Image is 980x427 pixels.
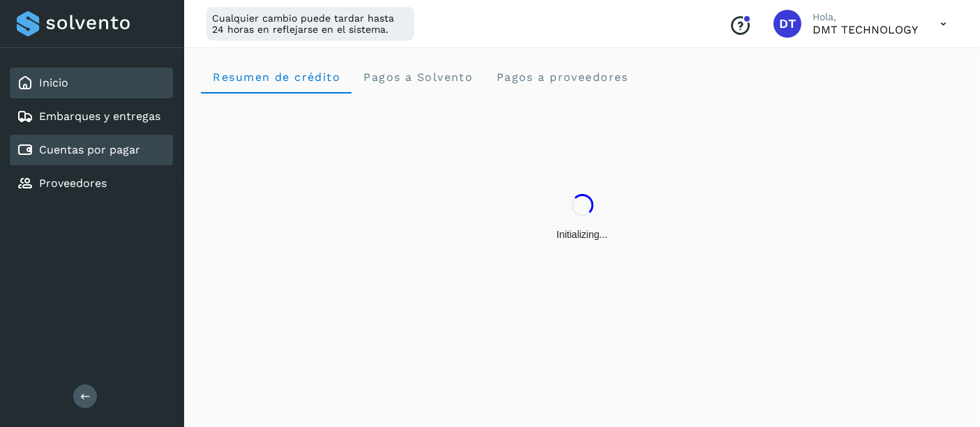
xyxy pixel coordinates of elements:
a: Cuentas por pagar [39,143,140,156]
p: Hola, [813,11,918,23]
div: Cuentas por pagar [10,135,173,165]
a: Embarques y entregas [39,110,160,123]
a: Inicio [39,76,68,89]
div: Embarques y entregas [10,101,173,132]
a: Proveedores [39,177,107,190]
div: Inicio [10,68,173,98]
div: Cualquier cambio puede tardar hasta 24 horas en reflejarse en el sistema. [206,7,414,40]
span: Pagos a proveedores [495,70,628,84]
p: DMT TECHNOLOGY [813,23,918,36]
div: Proveedores [10,168,173,199]
span: Resumen de crédito [212,70,340,84]
span: Pagos a Solvento [363,70,473,84]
